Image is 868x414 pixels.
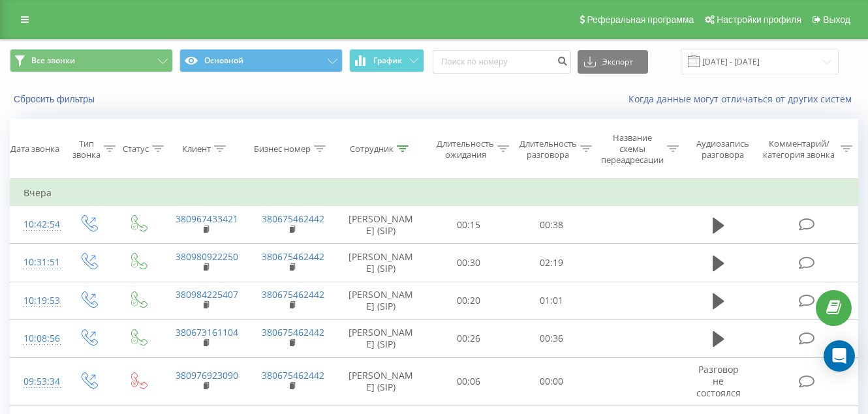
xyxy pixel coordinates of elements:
button: Экспорт [578,50,648,74]
a: 380967433421 [176,213,238,225]
a: Когда данные могут отличаться от других систем [628,93,858,105]
div: Клиент [182,143,211,155]
td: [PERSON_NAME] (SIP) [335,206,427,244]
span: Настройки профиля [717,14,801,25]
div: Длительность ожидания [437,138,494,160]
td: Вчера [10,180,858,206]
div: Тип звонка [72,138,101,160]
td: 01:01 [510,282,593,319]
td: [PERSON_NAME] (SIP) [335,244,427,282]
td: 00:38 [510,206,593,244]
td: 00:36 [510,319,593,357]
td: [PERSON_NAME] (SIP) [335,319,427,357]
td: 00:30 [427,244,510,282]
a: 380675462442 [262,326,324,338]
td: 00:15 [427,206,510,244]
td: 00:06 [427,358,510,406]
a: 380980922250 [176,250,238,263]
a: 380675462442 [262,213,324,225]
div: 10:08:56 [23,326,50,351]
div: 10:19:53 [23,288,50,314]
div: Open Intercom Messenger [824,340,855,372]
span: График [373,56,402,65]
span: Разговор не состоялся [696,363,741,399]
td: 00:20 [427,282,510,319]
span: Реферальная программа [587,14,694,25]
td: 00:26 [427,319,510,357]
div: Длительность разговора [519,138,577,160]
div: Аудиозапись разговора [690,138,755,160]
a: 380675462442 [262,369,324,381]
a: 380984225407 [176,288,238,301]
div: 10:31:51 [23,250,50,275]
div: Бизнес номер [254,143,311,155]
a: 380675462442 [262,288,324,301]
td: [PERSON_NAME] (SIP) [335,358,427,406]
a: 380976923090 [176,369,238,381]
button: График [349,49,424,72]
div: Дата звонка [10,143,59,155]
a: 380673161104 [176,326,238,338]
div: Комментарий/категория звонка [761,138,837,160]
input: Поиск по номеру [433,50,571,74]
div: 10:42:54 [23,212,50,237]
a: 380675462442 [262,250,324,263]
div: 09:53:34 [23,369,50,394]
span: Выход [823,14,850,25]
button: Сбросить фильтры [10,93,101,105]
button: Все звонки [10,49,173,72]
td: [PERSON_NAME] (SIP) [335,282,427,319]
div: Сотрудник [350,143,394,155]
div: Статус [123,143,149,155]
div: Название схемы переадресации [601,132,664,166]
span: Все звонки [31,55,75,66]
button: Основной [179,49,343,72]
td: 00:00 [510,358,593,406]
td: 02:19 [510,244,593,282]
